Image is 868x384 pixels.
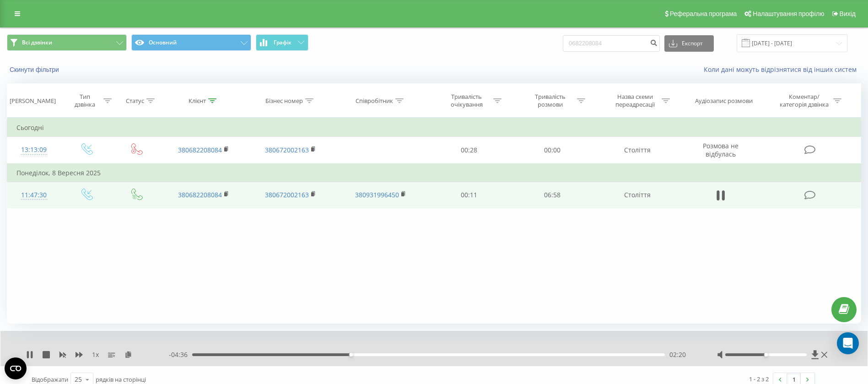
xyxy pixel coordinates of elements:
[265,190,309,199] a: 380672002163
[7,34,127,51] button: Всі дзвінки
[511,182,594,208] td: 06:58
[7,164,861,182] td: Понеділок, 8 Вересня 2025
[703,141,739,158] span: Розмова не відбулась
[837,332,859,354] div: Open Intercom Messenger
[594,182,680,208] td: Століття
[664,35,714,52] button: Експорт
[265,146,309,154] a: 380672002163
[563,35,660,52] input: Пошук за номером
[5,357,27,379] button: Open CMP widget
[96,375,146,384] span: рядків на сторінці
[32,375,68,384] span: Відображати
[753,10,824,17] span: Налаштування профілю
[356,97,393,105] div: Співробітник
[526,93,575,108] div: Тривалість розмови
[16,186,51,204] div: 11:47:30
[75,375,82,384] div: 25
[92,350,99,359] span: 1 x
[265,97,303,105] div: Бізнес номер
[7,65,64,74] button: Скинути фільтри
[7,119,861,137] td: Сьогодні
[840,10,856,17] span: Вихід
[594,137,680,164] td: Століття
[427,182,511,208] td: 00:11
[131,34,251,51] button: Основний
[669,350,686,359] span: 02:20
[178,190,222,199] a: 380682208084
[355,190,399,199] a: 380931996450
[511,137,594,164] td: 00:00
[22,39,52,46] span: Всі дзвінки
[189,97,206,105] div: Клієнт
[69,93,101,108] div: Тип дзвінка
[256,34,308,51] button: Графік
[670,10,737,17] span: Реферальна програма
[777,93,831,108] div: Коментар/категорія дзвінка
[695,97,753,105] div: Аудіозапис розмови
[764,353,768,357] div: Accessibility label
[349,353,353,357] div: Accessibility label
[442,93,491,108] div: Тривалість очікування
[274,39,291,46] span: Графік
[749,374,769,384] div: 1 - 2 з 2
[10,97,56,105] div: [PERSON_NAME]
[126,97,144,105] div: Статус
[169,350,192,359] span: - 04:36
[704,65,861,74] a: Коли дані можуть відрізнятися вiд інших систем
[427,137,511,164] td: 00:28
[610,93,659,108] div: Назва схеми переадресації
[178,146,222,154] a: 380682208084
[16,141,51,159] div: 13:13:09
